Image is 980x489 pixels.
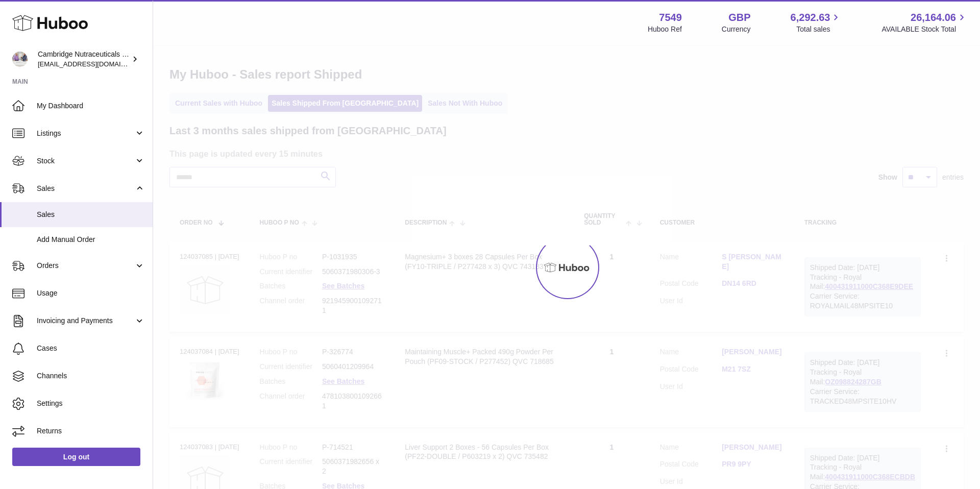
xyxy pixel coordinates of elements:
span: Returns [37,426,145,436]
span: Channels [37,371,145,381]
span: Settings [37,399,145,408]
span: Orders [37,261,134,271]
span: Usage [37,288,145,298]
strong: 7549 [659,11,682,25]
span: AVAILABLE Stock Total [881,25,968,34]
a: 6,292.63 Total sales [791,11,842,34]
span: Listings [37,129,134,138]
span: 6,292.63 [791,11,830,25]
strong: GBP [728,11,750,25]
a: 26,164.06 AVAILABLE Stock Total [881,11,968,34]
div: Cambridge Nutraceuticals Ltd [38,50,130,69]
img: qvc@camnutra.com [12,52,28,67]
a: Log out [12,448,140,466]
span: Stock [37,156,134,166]
span: 26,164.06 [911,11,956,25]
span: Sales [37,184,134,193]
span: Add Manual Order [37,235,145,244]
div: Huboo Ref [648,25,682,34]
span: Sales [37,210,145,219]
div: Currency [722,25,751,34]
span: My Dashboard [37,101,145,111]
span: Total sales [796,25,842,34]
span: Invoicing and Payments [37,316,134,326]
span: [EMAIL_ADDRESS][DOMAIN_NAME] [38,60,150,68]
span: Cases [37,344,145,353]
